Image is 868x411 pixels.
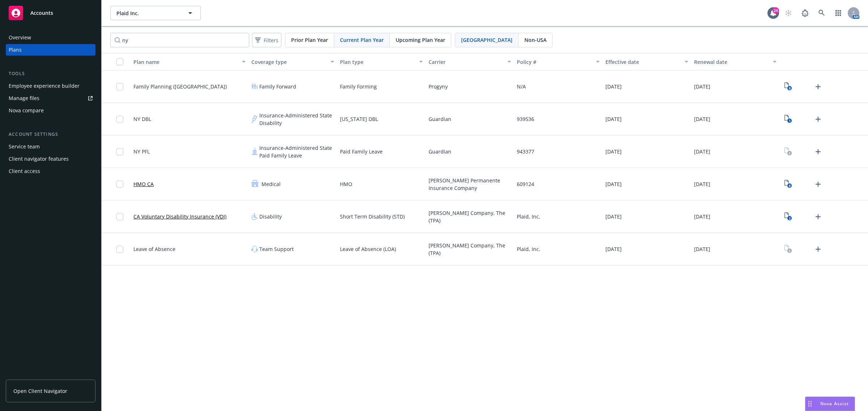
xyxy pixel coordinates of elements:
[6,3,95,23] a: Accounts
[131,53,248,70] button: Plan name
[251,58,326,66] div: Coverage type
[116,116,123,123] input: Toggle Row Selected
[6,44,95,56] a: Plans
[340,180,352,188] span: HMO
[116,9,179,17] span: Plaid Inc.
[812,178,824,190] a: Upload Plan Documents
[517,245,540,253] span: Plaid, Inc.
[6,80,95,92] a: Employee experience builder
[691,53,780,70] button: Renewal date
[782,146,794,157] a: View Plan Documents
[252,33,281,47] button: Filters
[429,177,511,192] span: [PERSON_NAME] Permanente Insurance Company
[259,112,334,127] span: Insurance-Administered State Disability
[337,53,426,70] button: Plan type
[605,148,622,155] span: [DATE]
[6,32,95,43] a: Overview
[812,211,824,222] a: Upload Plan Documents
[805,397,814,411] div: Drag to move
[396,36,445,44] span: Upcoming Plan Year
[820,401,849,407] span: Nova Assist
[6,70,95,77] div: Tools
[259,245,294,253] span: Team Support
[514,53,603,70] button: Policy #
[6,92,95,104] a: Manage files
[524,36,546,44] span: Non-USA
[110,33,249,47] input: Search by name
[133,213,226,220] a: CA Voluntary Disability Insurance (VDI)
[259,213,282,220] span: Disability
[6,141,95,152] a: Service team
[517,115,534,123] span: 939536
[812,81,824,92] a: Upload Plan Documents
[694,58,769,66] div: Renewal date
[9,92,39,104] div: Manage files
[831,6,846,20] a: Switch app
[110,6,201,20] button: Plaid Inc.
[773,7,779,13] div: 24
[6,153,95,165] a: Client navigator features
[133,180,154,188] a: HMO CA
[788,216,790,221] text: 2
[782,81,794,92] a: View Plan Documents
[9,32,31,43] div: Overview
[259,144,334,159] span: Insurance-Administered State Paid Family Leave
[812,146,824,157] a: Upload Plan Documents
[9,153,69,165] div: Client navigator features
[517,180,534,188] span: 609124
[782,178,794,190] a: View Plan Documents
[782,113,794,125] a: View Plan Documents
[694,83,710,90] span: [DATE]
[6,105,95,116] a: Nova compare
[133,83,227,90] span: Family Planning ([GEOGRAPHIC_DATA])
[6,131,95,138] div: Account settings
[517,213,540,220] span: Plaid, Inc.
[694,213,710,220] span: [DATE]
[429,115,451,123] span: Guardian
[264,36,278,44] span: Filters
[133,245,175,253] span: Leave of Absence
[781,6,796,20] a: Start snowing
[694,115,710,123] span: [DATE]
[261,180,281,188] span: Medical
[116,213,123,220] input: Toggle Row Selected
[340,58,415,66] div: Plan type
[798,6,812,20] a: Report a Bug
[9,105,44,116] div: Nova compare
[259,83,296,90] span: Family Forward
[814,6,829,20] a: Search
[461,36,512,44] span: [GEOGRAPHIC_DATA]
[517,83,526,90] span: N/A
[340,115,378,123] span: [US_STATE] DBL
[133,148,150,155] span: NY PFL
[340,148,383,155] span: Paid Family Leave
[694,245,710,253] span: [DATE]
[426,53,514,70] button: Carrier
[9,80,80,92] div: Employee experience builder
[116,148,123,155] input: Toggle Row Selected
[788,183,790,188] text: 6
[605,245,622,253] span: [DATE]
[340,245,396,253] span: Leave of Absence (LOA)
[429,83,448,90] span: Progyny
[603,53,691,70] button: Effective date
[429,58,503,66] div: Carrier
[116,58,123,65] input: Select all
[605,213,622,220] span: [DATE]
[13,387,67,395] span: Open Client Navigator
[9,165,40,177] div: Client access
[812,113,824,125] a: Upload Plan Documents
[30,10,53,16] span: Accounts
[605,83,622,90] span: [DATE]
[133,115,151,123] span: NY DBL
[788,86,790,91] text: 8
[116,181,123,188] input: Toggle Row Selected
[812,243,824,255] a: Upload Plan Documents
[254,35,280,46] span: Filters
[605,115,622,123] span: [DATE]
[517,148,534,155] span: 943377
[248,53,337,70] button: Coverage type
[805,397,855,411] button: Nova Assist
[340,36,384,44] span: Current Plan Year
[605,180,622,188] span: [DATE]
